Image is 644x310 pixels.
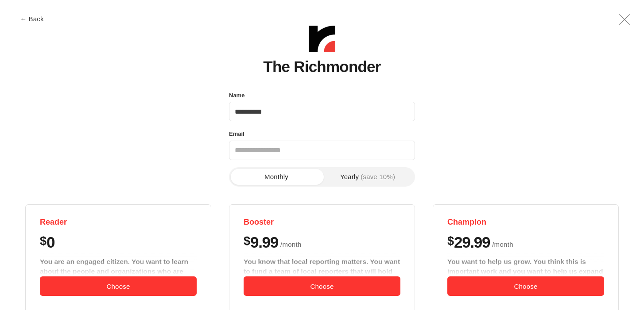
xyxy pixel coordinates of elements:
[322,169,413,185] button: Yearly(save 10%)
[40,276,197,296] button: Choose
[244,234,250,248] span: $
[263,58,380,76] h1: The Richmonder
[14,15,50,22] button: ← Back
[40,217,197,227] h4: Reader
[447,217,604,227] h4: Champion
[47,234,54,250] span: 0
[447,234,454,248] span: $
[492,239,513,250] span: / month
[280,239,302,250] span: / month
[244,217,400,227] h4: Booster
[361,173,395,180] span: (save 10%)
[309,26,335,52] img: The Richmonder
[40,234,47,248] span: $
[231,169,322,185] button: Monthly
[229,102,415,121] input: Name
[20,15,27,22] span: ←
[229,141,415,160] input: Email
[250,234,278,250] span: 9.99
[229,128,244,140] label: Email
[454,234,490,250] span: 29.99
[244,276,400,296] button: Choose
[229,90,244,101] label: Name
[447,276,604,296] button: Choose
